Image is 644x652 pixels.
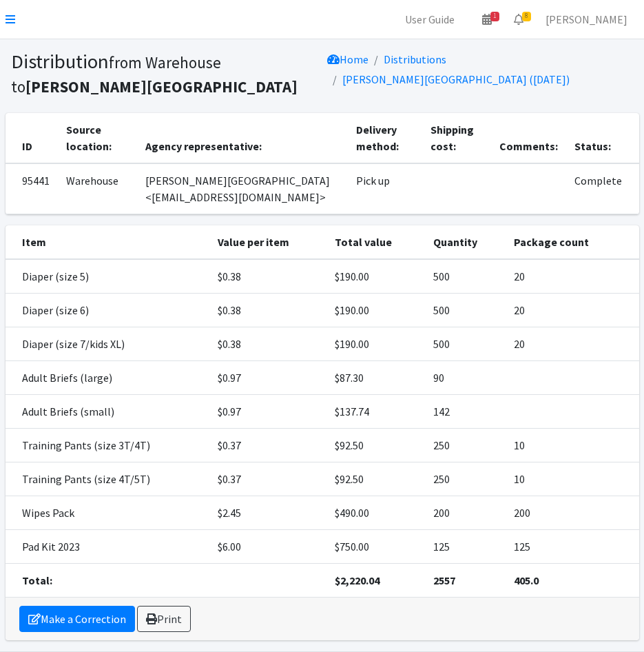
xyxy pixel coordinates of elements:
th: Value per item [209,225,327,259]
td: Training Pants (size 4T/5T) [6,462,209,496]
td: Pick up [348,163,422,214]
td: $0.37 [209,429,327,462]
td: 500 [425,327,506,361]
th: Package count [506,225,638,259]
td: 500 [425,294,506,327]
td: 20 [506,327,638,361]
th: Total value [326,225,425,259]
td: Complete [566,163,638,214]
td: $0.97 [209,361,327,395]
td: $92.50 [326,462,425,496]
a: [PERSON_NAME][GEOGRAPHIC_DATA] ([DATE]) [342,72,570,86]
a: Make a Correction [19,606,135,632]
td: 200 [425,496,506,530]
th: Quantity [425,225,506,259]
th: Comments: [491,113,566,163]
td: $137.74 [326,395,425,429]
td: 142 [425,395,506,429]
a: [PERSON_NAME] [534,6,638,33]
th: Shipping cost: [422,113,492,163]
td: 10 [506,462,638,496]
td: $0.38 [209,327,327,361]
td: 250 [425,462,506,496]
td: 20 [506,259,638,294]
th: Source location: [58,113,137,163]
td: Training Pants (size 3T/4T) [6,429,209,462]
td: 200 [506,496,638,530]
td: 250 [425,429,506,462]
td: 10 [506,429,638,462]
td: Diaper (size 6) [6,294,209,327]
b: [PERSON_NAME][GEOGRAPHIC_DATA] [25,77,298,96]
td: Pad Kit 2023 [6,530,209,564]
td: $6.00 [209,530,327,564]
td: Diaper (size 5) [6,259,209,294]
strong: 405.0 [514,573,539,587]
td: 125 [506,530,638,564]
td: Diaper (size 7/kids XL) [6,327,209,361]
a: User Guide [394,6,466,33]
small: from Warehouse to [11,52,298,96]
a: Distributions [384,52,446,66]
th: Status: [566,113,638,163]
td: $750.00 [326,530,425,564]
td: $490.00 [326,496,425,530]
td: 95441 [6,163,58,214]
a: Home [327,52,368,66]
td: $190.00 [326,294,425,327]
td: $190.00 [326,327,425,361]
td: $0.37 [209,462,327,496]
td: Wipes Pack [6,496,209,530]
span: 1 [490,12,499,21]
td: $0.97 [209,395,327,429]
th: ID [6,113,58,163]
a: 1 [471,6,503,33]
span: 8 [522,12,531,21]
td: $2.45 [209,496,327,530]
td: 20 [506,294,638,327]
strong: Total: [22,573,52,587]
th: Delivery method: [348,113,422,163]
td: Adult Briefs (large) [6,361,209,395]
td: $0.38 [209,259,327,294]
strong: $2,220.04 [335,573,380,587]
strong: 2557 [433,573,455,587]
td: Adult Briefs (small) [6,395,209,429]
th: Item [6,225,209,259]
td: Warehouse [58,163,137,214]
h1: Distribution [11,50,318,97]
a: Print [137,606,191,632]
td: [PERSON_NAME][GEOGRAPHIC_DATA] <[EMAIL_ADDRESS][DOMAIN_NAME]> [137,163,348,214]
td: 500 [425,259,506,294]
td: $87.30 [326,361,425,395]
a: 8 [503,6,534,33]
td: $92.50 [326,429,425,462]
td: 125 [425,530,506,564]
th: Agency representative: [137,113,348,163]
td: $190.00 [326,259,425,294]
td: $0.38 [209,294,327,327]
td: 90 [425,361,506,395]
